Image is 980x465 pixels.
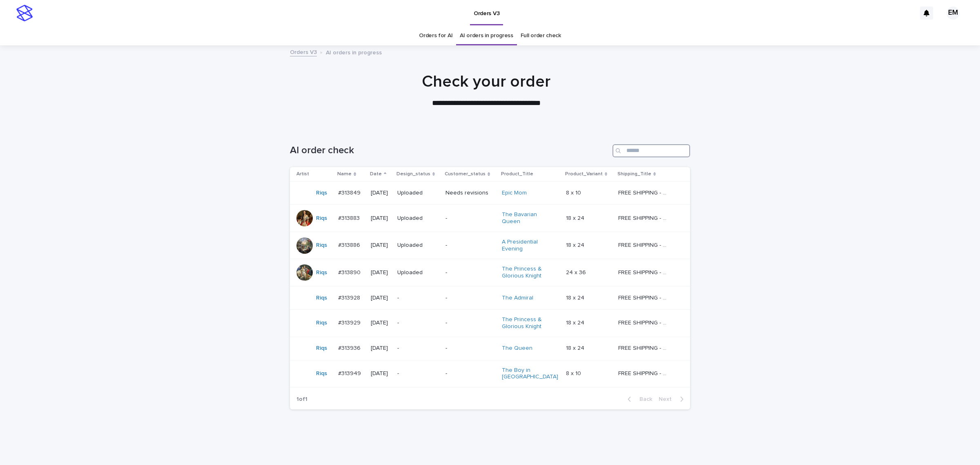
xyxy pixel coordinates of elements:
p: 18 x 24 [566,213,586,222]
p: [DATE] [371,320,391,326]
a: The Princess & Glorious Knight [502,266,553,279]
p: FREE SHIPPING - preview in 1-2 business days, after your approval delivery will take 5-10 b.d. [618,188,671,197]
p: #313886 [338,240,362,249]
p: Uploaded [397,190,439,197]
p: #313890 [338,268,362,276]
a: Riqs [316,295,327,302]
a: Riqs [316,320,327,326]
p: - [445,370,495,377]
p: Name [337,170,352,179]
p: Needs revisions [445,190,495,197]
a: The Admiral [502,295,533,302]
p: Date [370,170,382,179]
p: [DATE] [371,190,391,197]
a: A Presidential Evening [502,239,553,253]
tr: Riqs #313883#313883 [DATE]Uploaded-The Bavarian Queen 18 x 2418 x 24 FREE SHIPPING - preview in 1... [290,205,690,232]
p: Product_Title [501,170,533,179]
p: [DATE] [371,345,391,352]
p: Uploaded [397,242,439,249]
p: Design_status [396,170,430,179]
a: The Boy in [GEOGRAPHIC_DATA] [502,367,558,381]
p: #313883 [338,213,361,222]
tr: Riqs #313928#313928 [DATE]--The Admiral 18 x 2418 x 24 FREE SHIPPING - preview in 1-2 business da... [290,286,690,309]
p: 18 x 24 [566,293,586,302]
p: Shipping_Title [617,170,651,179]
a: Riqs [316,190,327,197]
p: - [397,320,439,326]
p: - [397,345,439,352]
div: EM [947,7,960,20]
h1: AI order check [290,145,609,156]
span: Back [635,396,652,402]
tr: Riqs #313949#313949 [DATE]--The Boy in [GEOGRAPHIC_DATA] 8 x 108 x 10 FREE SHIPPING - preview in ... [290,360,690,387]
p: #313928 [338,293,362,302]
p: 24 x 36 [566,268,588,276]
p: Artist [296,170,309,179]
button: Back [621,396,655,403]
h1: Check your order [286,72,686,92]
p: #313949 [338,369,363,377]
p: 8 x 10 [566,188,583,197]
a: Orders for AI [419,26,452,45]
p: - [445,320,495,326]
p: [DATE] [371,370,391,377]
p: 18 x 24 [566,318,586,326]
p: - [445,345,495,352]
p: [DATE] [371,242,391,249]
tr: Riqs #313849#313849 [DATE]UploadedNeeds revisionsEpic Mom 8 x 108 x 10 FREE SHIPPING - preview in... [290,181,690,205]
a: The Bavarian Queen [502,211,553,225]
tr: Riqs #313890#313890 [DATE]Uploaded-The Princess & Glorious Knight 24 x 3624 x 36 FREE SHIPPING - ... [290,259,690,286]
p: #313929 [338,318,362,326]
p: FREE SHIPPING - preview in 1-2 business days, after your approval delivery will take 5-10 b.d. [618,240,671,249]
p: FREE SHIPPING - preview in 1-2 business days, after your approval delivery will take 5-10 b.d. [618,213,671,222]
a: Riqs [316,370,327,377]
p: Uploaded [397,215,439,222]
p: - [397,370,439,377]
a: Riqs [316,269,327,276]
p: FREE SHIPPING - preview in 1-2 business days, after your approval delivery will take 5-10 b.d. [618,268,671,276]
a: AI orders in progress [460,26,513,45]
p: FREE SHIPPING - preview in 1-2 business days, after your approval delivery will take 5-10 b.d. [618,318,671,326]
p: - [445,215,495,222]
p: FREE SHIPPING - preview in 1-2 business days, after your approval delivery will take 5-10 b.d. [618,369,671,377]
p: - [445,295,495,302]
p: - [445,242,495,249]
tr: Riqs #313936#313936 [DATE]--The Queen 18 x 2418 x 24 FREE SHIPPING - preview in 1-2 business days... [290,337,690,360]
p: - [445,269,495,276]
a: Full order check [521,26,561,45]
a: Riqs [316,242,327,249]
p: #313849 [338,188,362,197]
a: Riqs [316,215,327,222]
p: - [397,295,439,302]
a: Epic Mom [502,190,527,197]
button: Next [655,396,690,403]
p: Uploaded [397,269,439,276]
span: Next [659,396,677,402]
p: #313936 [338,343,362,352]
img: stacker-logo-s-only.png [16,5,33,21]
p: 18 x 24 [566,343,586,352]
tr: Riqs #313929#313929 [DATE]--The Princess & Glorious Knight 18 x 2418 x 24 FREE SHIPPING - preview... [290,309,690,337]
p: [DATE] [371,269,391,276]
a: Orders V3 [290,47,317,56]
p: 8 x 10 [566,369,583,377]
input: Search [612,144,690,157]
p: [DATE] [371,295,391,302]
p: FREE SHIPPING - preview in 1-2 business days, after your approval delivery will take 5-10 b.d. [618,293,671,302]
a: The Princess & Glorious Knight [502,316,553,330]
p: AI orders in progress [326,47,382,56]
tr: Riqs #313886#313886 [DATE]Uploaded-A Presidential Evening 18 x 2418 x 24 FREE SHIPPING - preview ... [290,232,690,259]
p: 1 of 1 [290,389,314,409]
p: FREE SHIPPING - preview in 1-2 business days, after your approval delivery will take 5-10 b.d. [618,343,671,352]
a: Riqs [316,345,327,352]
p: Product_Variant [565,170,603,179]
p: 18 x 24 [566,240,586,249]
p: Customer_status [445,170,486,179]
p: [DATE] [371,215,391,222]
a: The Queen [502,345,532,352]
